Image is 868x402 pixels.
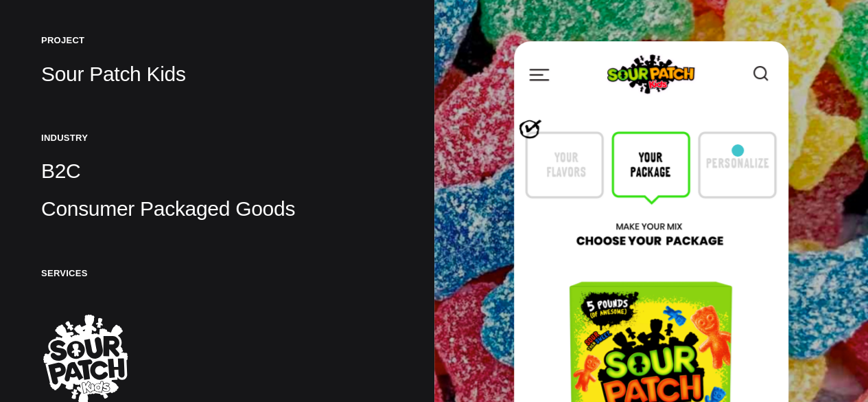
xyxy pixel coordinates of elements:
p: B2C [41,157,393,185]
h5: Industry [41,132,393,144]
h5: Services [41,267,393,279]
p: Consumer Packaged Goods [41,195,393,223]
p: Sour Patch Kids [41,60,393,88]
h5: Project [41,34,393,46]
